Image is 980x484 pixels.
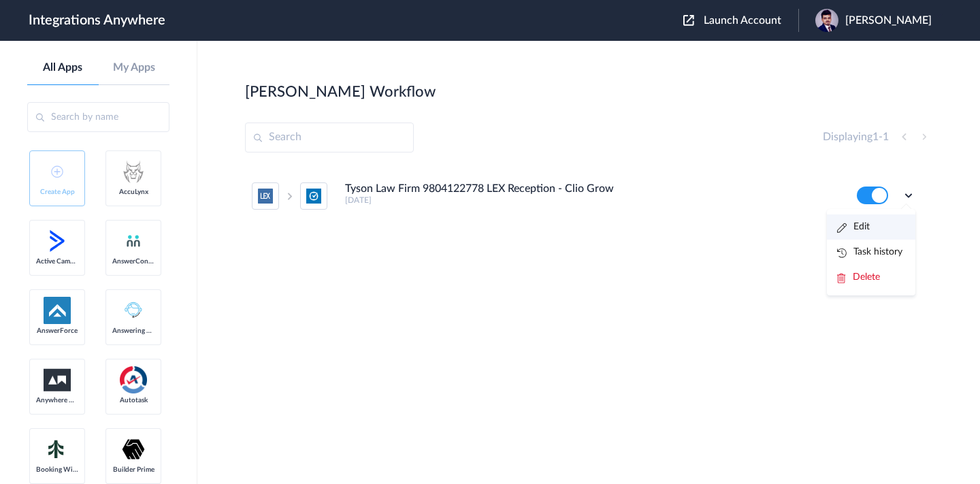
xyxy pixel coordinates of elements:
[44,437,71,462] img: Setmore_Logo.svg
[27,102,169,132] input: Search by name
[883,131,889,142] span: 1
[245,123,414,152] input: Search
[683,14,798,27] button: Launch Account
[245,83,436,101] h2: [PERSON_NAME] Workflow
[120,297,147,324] img: Answering_service.png
[51,165,63,178] img: add-icon.svg
[44,297,71,324] img: af-app-logo.svg
[815,9,838,32] img: 6cb3bdef-2cb1-4bb6-a8e6-7bc585f3ab5e.jpeg
[36,188,78,196] span: Create App
[345,195,838,205] h5: [DATE]
[27,61,99,74] a: All Apps
[112,188,154,196] span: AccuLynx
[112,327,154,335] span: Answering Service
[845,14,932,27] span: [PERSON_NAME]
[120,366,147,393] img: autotask.png
[837,222,870,231] a: Edit
[44,369,71,391] img: aww.png
[36,396,78,404] span: Anywhere Works
[112,466,154,474] span: Builder Prime
[120,436,147,463] img: builder-prime-logo.svg
[683,15,694,26] img: launch-acct-icon.svg
[112,396,154,404] span: Autotask
[36,257,78,265] span: Active Campaign
[345,182,614,195] h4: Tyson Law Firm 9804122778 LEX Reception - Clio Grow
[112,257,154,265] span: AnswerConnect
[872,131,879,142] span: 1
[125,233,142,249] img: answerconnect-logo.svg
[853,272,880,282] span: Delete
[823,131,889,144] h4: Displaying -
[36,466,78,474] span: Booking Widget
[120,158,147,185] img: acculynx-logo.svg
[99,61,170,74] a: My Apps
[29,12,165,29] h1: Integrations Anywhere
[704,15,781,26] span: Launch Account
[837,247,902,257] a: Task history
[36,327,78,335] span: AnswerForce
[44,227,71,255] img: active-campaign-logo.svg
